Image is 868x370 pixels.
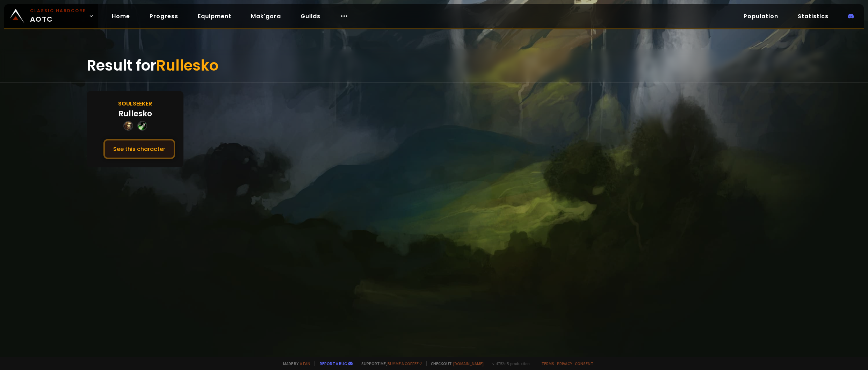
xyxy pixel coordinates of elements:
span: Rullesko [156,55,218,76]
div: Result for [87,49,781,82]
a: Equipment [192,9,237,23]
a: Report a bug [320,361,347,366]
a: Statistics [792,9,834,23]
a: Mak'gora [245,9,287,23]
a: Buy me a coffee [388,361,422,366]
a: [DOMAIN_NAME] [453,361,484,366]
span: Support me, [357,361,422,366]
a: Terms [541,361,554,366]
small: Classic Hardcore [30,8,86,14]
span: Made by [279,361,310,366]
div: Soulseeker [118,99,152,108]
a: Progress [144,9,184,23]
a: Consent [575,361,593,366]
a: Guilds [295,9,326,23]
div: Rullesko [118,108,152,119]
span: AOTC [30,8,86,24]
a: Home [106,9,136,23]
span: v. d752d5 - production [488,361,530,366]
button: See this character [103,139,175,159]
a: a fan [300,361,310,366]
span: Checkout [426,361,484,366]
a: Population [738,9,784,23]
a: Privacy [557,361,572,366]
a: Classic HardcoreAOTC [4,4,98,28]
